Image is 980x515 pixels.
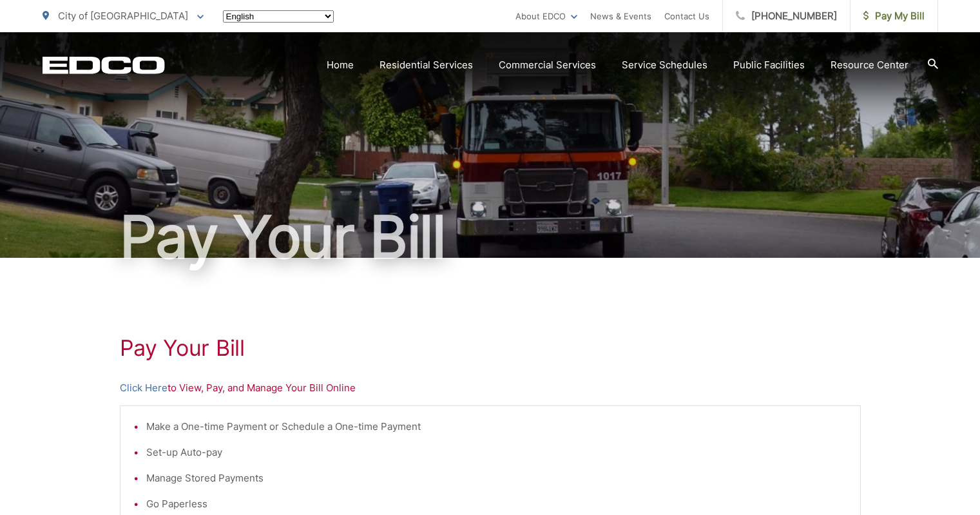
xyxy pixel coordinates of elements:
[146,419,847,434] li: Make a One-time Payment or Schedule a One-time Payment
[58,10,188,22] span: City of [GEOGRAPHIC_DATA]
[590,8,651,24] a: News & Events
[622,57,707,73] a: Service Schedules
[120,335,861,361] h1: Pay Your Bill
[863,8,925,24] span: Pay My Bill
[43,56,165,74] a: EDCD logo. Return to the homepage.
[380,57,473,73] a: Residential Services
[146,471,847,486] li: Manage Stored Payments
[327,57,354,73] a: Home
[831,57,908,73] a: Resource Center
[43,205,938,269] h1: Pay Your Bill
[664,8,709,24] a: Contact Us
[120,380,861,396] p: to View, Pay, and Manage Your Bill Online
[120,380,168,396] a: Click Here
[733,57,805,73] a: Public Facilities
[146,445,847,460] li: Set-up Auto-pay
[223,10,334,23] select: Select a language
[146,496,847,512] li: Go Paperless
[499,57,596,73] a: Commercial Services
[515,8,577,24] a: About EDCO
